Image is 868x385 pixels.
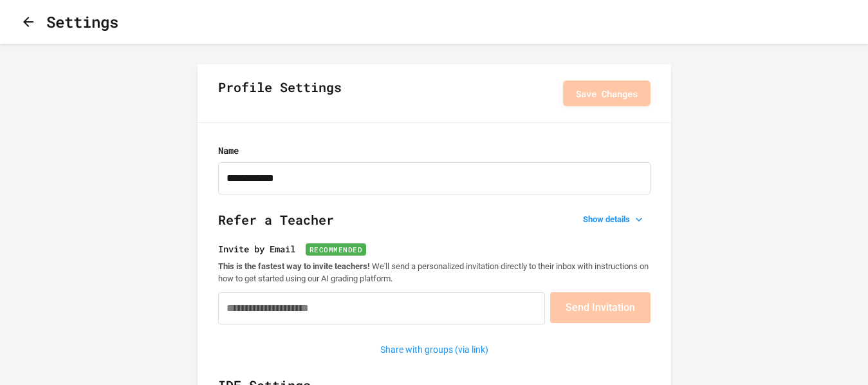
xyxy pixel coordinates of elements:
label: Name [218,144,651,157]
h2: Profile Settings [218,77,342,109]
button: Show details [578,211,651,229]
button: Share with groups (via link) [374,340,495,360]
p: We'll send a personalized invitation directly to their inbox with instructions on how to get star... [218,261,651,285]
strong: This is the fastest way to invite teachers! [218,261,370,271]
h2: Refer a Teacher [218,210,651,242]
h1: Settings [46,10,118,33]
span: Recommended [306,243,367,256]
label: Invite by Email [218,242,651,256]
button: Save Changes [563,80,651,106]
button: Send Invitation [550,292,651,323]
